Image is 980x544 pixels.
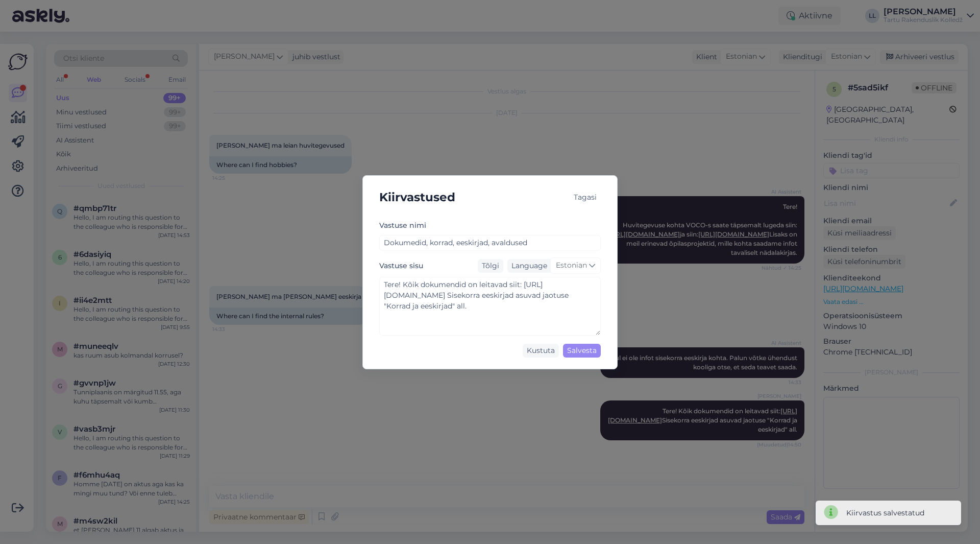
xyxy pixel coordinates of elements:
label: Vastuse nimi [379,220,426,231]
textarea: Tere! Kõik dokumendid on leitavad siit: [URL][DOMAIN_NAME] Sisekorra eeskirjad asuvad jaotuse "Ko... [379,277,601,336]
div: Tõlgi [478,259,503,273]
div: Language [507,261,547,271]
div: Kustuta [523,344,559,358]
div: Salvesta [563,344,601,358]
div: Tagasi [570,191,601,204]
label: Vastuse sisu [379,261,423,271]
input: Lisa vastuse nimi [379,235,601,251]
h5: Kiirvastused [379,188,455,207]
span: Estonian [556,260,587,271]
